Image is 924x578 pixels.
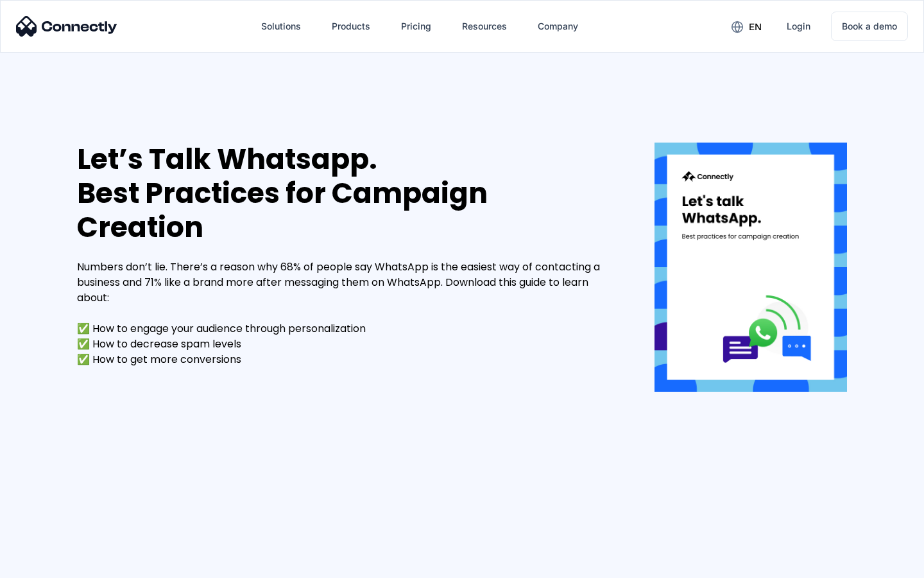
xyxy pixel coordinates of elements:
div: Pricing [401,17,431,35]
div: Numbers don’t lie. There’s a reason why 68% of people say WhatsApp is the easiest way of contacti... [77,259,616,367]
div: Solutions [261,17,301,35]
img: Connectly Logo [16,16,117,37]
a: Login [776,11,821,42]
aside: Language selected: English [13,556,77,574]
div: Products [332,17,370,35]
ul: Language list [26,556,77,574]
a: Pricing [391,11,441,42]
div: Login [787,17,810,35]
div: en [749,18,762,36]
div: Let’s Talk Whatsapp. Best Practices for Campaign Creation [77,143,616,244]
a: Book a demo [831,12,908,41]
div: Company [538,17,578,35]
div: Resources [462,17,507,35]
